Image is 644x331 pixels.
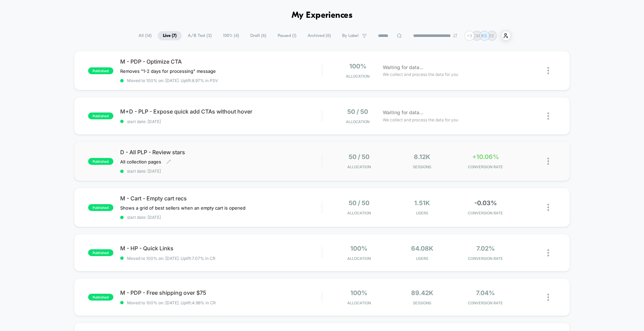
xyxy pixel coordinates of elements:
[411,245,433,252] span: 64.08k
[120,159,161,164] span: All collection pages
[120,119,322,124] span: start date: [DATE]
[88,294,113,301] span: published
[347,301,371,305] span: Allocation
[414,153,430,160] span: 8.12k
[350,289,367,296] span: 100%
[127,256,215,261] span: Moved to 100% on: [DATE] . Uplift: 7.07% in CR
[342,33,359,38] span: By Label
[183,31,217,40] span: A/B Test ( 3 )
[120,169,322,174] span: start date: [DATE]
[383,64,423,71] span: Waiting for data...
[392,164,452,169] span: Sessions
[88,204,113,211] span: published
[120,205,246,211] span: Shows a grid of best sellers when an empty cart is opened
[347,108,368,115] span: 50 / 50
[414,199,430,207] span: 1.51k
[392,211,452,215] span: Users
[472,153,499,160] span: +10.06%
[347,211,371,215] span: Allocation
[547,158,549,165] img: close
[453,34,457,38] img: end
[411,289,433,296] span: 89.42k
[120,149,322,156] span: D - All PLP - Review stars
[272,31,302,40] span: Paused ( 1 )
[346,119,369,124] span: Allocation
[349,199,369,207] span: 50 / 50
[456,256,515,261] span: CONVERSION RATE
[120,289,322,296] span: M - PDP - Free shipping over $75
[346,74,369,79] span: Allocation
[292,11,353,21] h1: My Experiences
[547,67,549,74] img: close
[120,245,322,252] span: M - HP - Quick Links
[120,215,322,220] span: start date: [DATE]
[547,249,549,256] img: close
[547,294,549,301] img: close
[127,78,218,83] span: Moved to 100% on: [DATE] . Uplift: 8.97% in PSV
[392,301,452,305] span: Sessions
[456,164,515,169] span: CONVERSION RATE
[120,58,322,65] span: M - PDP - Optimize CTA
[456,211,515,215] span: CONVERSION RATE
[383,117,458,123] span: We collect and process the data for you
[127,300,216,305] span: Moved to 100% on: [DATE] . Uplift: 4.98% in CR
[158,31,182,40] span: Live ( 7 )
[547,204,549,211] img: close
[349,153,369,160] span: 50 / 50
[489,33,494,38] p: EE
[547,112,549,120] img: close
[120,68,216,74] span: Removes "1-2 days for processing" message
[303,31,336,40] span: Archived ( 6 )
[473,33,480,38] p: CM
[134,31,157,40] span: All ( 14 )
[347,164,371,169] span: Allocation
[464,31,474,41] div: + 3
[120,108,322,115] span: M+D - PLP - Expose quick add CTAs without hover
[218,31,244,40] span: 100% ( 4 )
[349,63,366,70] span: 100%
[88,249,113,256] span: published
[88,112,113,119] span: published
[456,301,515,305] span: CONVERSION RATE
[350,245,367,252] span: 100%
[88,67,113,74] span: published
[383,109,423,116] span: Waiting for data...
[347,256,371,261] span: Allocation
[245,31,271,40] span: Draft ( 6 )
[392,256,452,261] span: Users
[88,158,113,165] span: published
[481,33,487,38] p: KS
[474,199,497,207] span: -0.03%
[383,71,458,78] span: We collect and process the data for you
[476,245,495,252] span: 7.02%
[476,289,495,296] span: 7.04%
[120,195,322,202] span: M - Cart - Empty cart recs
